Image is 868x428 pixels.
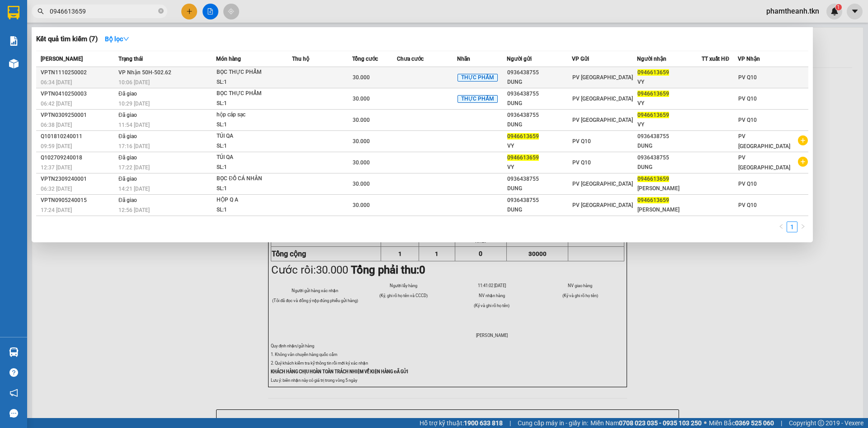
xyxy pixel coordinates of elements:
span: 17:24 [DATE] [41,207,72,213]
span: 06:42 [DATE] [41,101,72,107]
li: Hotline: 1900 8153 [85,34,378,45]
span: PV [GEOGRAPHIC_DATA] [572,117,633,123]
div: SL: 1 [217,184,284,194]
span: question-circle [9,368,18,377]
span: 17:22 [DATE] [118,164,150,171]
img: warehouse-icon [9,347,19,357]
span: Món hàng [216,56,241,62]
span: 10:06 [DATE] [118,79,150,86]
span: VP Nhận 50H-502.62 [118,69,171,76]
span: PV Q10 [738,117,757,123]
div: [PERSON_NAME] [637,205,702,215]
div: DUNG [637,163,702,172]
div: SL: 1 [217,99,284,109]
span: 0946613659 [637,112,669,118]
span: 0946613659 [637,176,669,182]
div: DUNG [507,99,571,108]
span: down [123,36,129,42]
span: 0946613659 [507,154,539,161]
button: Bộ lọcdown [98,32,137,46]
span: [PERSON_NAME] [41,56,83,62]
div: VPTN1110250002 [41,68,116,77]
span: Đã giao [118,91,137,97]
span: PV Q10 [738,202,757,208]
div: Q102709240018 [41,153,116,163]
span: 30.000 [353,181,370,187]
div: DUNG [507,120,571,130]
span: PV [GEOGRAPHIC_DATA] [572,181,633,187]
span: PV [GEOGRAPHIC_DATA] [738,133,790,149]
span: Nhãn [457,56,470,62]
span: search [38,8,44,14]
span: right [800,224,806,229]
span: 0946613659 [507,133,539,139]
span: PV Q10 [738,96,757,102]
div: BỌC ĐỒ CÁ NHÂN [217,174,284,184]
span: Chưa cước [397,56,424,62]
div: VY [637,120,702,130]
span: left [778,224,784,229]
span: Người nhận [637,56,666,62]
div: DUNG [507,77,571,87]
span: Người gửi [507,56,532,62]
span: notification [9,389,18,397]
span: PV Q10 [738,74,757,81]
div: VPTN0309250001 [41,111,116,120]
div: DUNG [637,141,702,151]
div: SL: 1 [217,163,284,173]
b: GỬI : PV Q10 [11,66,83,81]
div: TÚI QA [217,153,284,163]
span: THỰC PHẨM [458,74,498,82]
div: 0936438755 [507,174,571,184]
div: 0936438755 [637,153,702,163]
span: close-circle [158,7,164,16]
div: SL: 1 [217,120,284,130]
div: VY [507,141,571,151]
span: PV [GEOGRAPHIC_DATA] [572,96,633,102]
span: 06:32 [DATE] [41,186,72,192]
span: 12:37 [DATE] [41,164,72,171]
span: 17:16 [DATE] [118,143,150,149]
div: BỌC THỰC PHẨM [217,67,284,77]
span: 14:21 [DATE] [118,186,150,192]
img: logo-vxr [8,6,19,19]
li: Next Page [797,221,808,232]
span: 10:29 [DATE] [118,101,150,107]
span: 30.000 [353,96,370,102]
li: 1 [787,221,797,232]
span: 0946613659 [637,197,669,203]
span: 06:34 [DATE] [41,79,72,86]
img: solution-icon [9,36,19,46]
span: Đã giao [118,176,137,182]
span: plus-circle [798,157,808,167]
div: BỌC THỰC PHẨM [217,89,284,99]
span: PV [GEOGRAPHIC_DATA] [738,154,790,171]
span: Đã giao [118,154,137,161]
div: [PERSON_NAME] [637,184,702,193]
a: 1 [787,222,797,232]
input: Tìm tên, số ĐT hoặc mã đơn [50,6,156,16]
div: 0936438755 [507,68,571,77]
span: Thu hộ [292,56,309,62]
div: SL: 1 [217,141,284,151]
span: Đã giao [118,112,137,118]
div: 0936438755 [507,111,571,120]
span: 11:54 [DATE] [118,122,150,128]
span: Tổng cước [352,56,378,62]
div: 0936438755 [507,89,571,99]
strong: Bộ lọc [105,35,129,43]
div: SL: 1 [217,205,284,215]
div: DUNG [507,205,571,215]
div: Q101810240011 [41,132,116,141]
li: [STREET_ADDRESS][PERSON_NAME]. [GEOGRAPHIC_DATA], Tỉnh [GEOGRAPHIC_DATA] [85,22,378,34]
div: 0936438755 [637,132,702,141]
span: Đã giao [118,133,137,139]
div: HỘP Q A [217,195,284,205]
span: 30.000 [353,74,370,81]
div: hộp cáp sạc [217,110,284,120]
div: VPTN2309240001 [41,174,116,184]
img: warehouse-icon [9,59,19,68]
img: logo.jpg [11,11,57,57]
span: TT xuất HĐ [702,56,729,62]
div: SL: 1 [217,77,284,87]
